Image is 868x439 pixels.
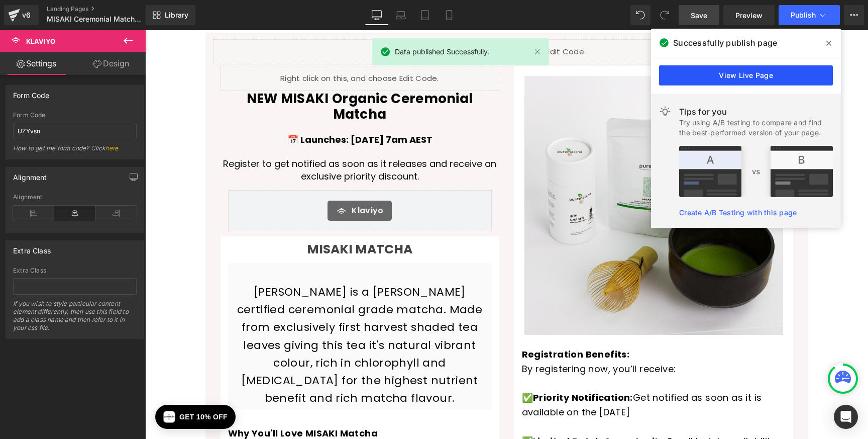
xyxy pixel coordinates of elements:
div: If you wish to style particular content element differently, then use this field to add a class n... [13,300,137,338]
div: Form Code [13,112,137,119]
a: Landing Pages [47,5,162,13]
img: light.svg [659,106,671,118]
img: Logo [18,381,30,393]
a: here [105,144,119,152]
span: Data published Successfully. [395,46,490,57]
h2: MISAKI MATCHA [83,211,347,228]
div: Try using A/B testing to compare and find the best-performed version of your page. [679,118,833,138]
strong: Limited Batch Opportunity: [388,405,522,417]
div: How to get the form code? Click [13,144,137,159]
span: Library [165,11,188,20]
span: NEW MISAKI Organic Ceremonial Matcha [101,59,328,93]
h2: Register to get notified as soon as it releases and receive an exclusive priority discount. [75,127,354,152]
button: Undo [630,5,650,25]
div: Extra Class [13,267,137,274]
p: [PERSON_NAME] is a [PERSON_NAME] certified ceremonial grade matcha. Made from exclusively first h... [85,253,344,377]
span: Preview [735,10,763,21]
div: Tips for you [679,106,833,118]
a: Desktop [365,5,389,25]
button: Publish [779,5,840,25]
span: Why You'll Love MISAKI Matcha [83,397,233,409]
button: Redo [655,5,675,25]
span: MISAKI Ceremonial Matcha Registration Page [47,15,143,23]
img: Purematcha Japanese Matcha Tea Set Giveaway [369,36,648,315]
div: Alignment [13,167,47,182]
a: Tablet [413,5,437,25]
strong: Priority Notification: [388,361,488,374]
strong: 📅 Launches: [DATE] 7am AEST [142,103,287,116]
strong: Registration Benefits: [377,318,485,330]
div: v6 [20,9,33,22]
p: By registering now, you’ll receive: [377,332,640,346]
img: tip.png [679,146,833,197]
a: Preview [723,5,775,25]
div: Extra Class [13,241,51,255]
a: Design [75,52,148,75]
span: Klaviyo [206,174,238,187]
span: Publish [791,11,816,19]
button: More [844,5,864,25]
a: Laptop [389,5,413,25]
div: GET 10% OFF [34,381,82,393]
div: Form Code [13,85,50,100]
span: Klaviyo [26,37,55,45]
a: v6 [4,5,39,25]
a: Create A/B Testing with this page [679,208,797,217]
p: ✅ Get notified as soon as it is available on the [DATE] [377,361,640,390]
a: View Live Page [659,65,833,85]
span: Save [691,10,707,21]
span: Successfully publish page [673,37,777,49]
div: Open Intercom Messenger [834,405,858,429]
a: Mobile [437,5,461,25]
div: Alignment [13,194,137,201]
a: New Library [146,5,195,25]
